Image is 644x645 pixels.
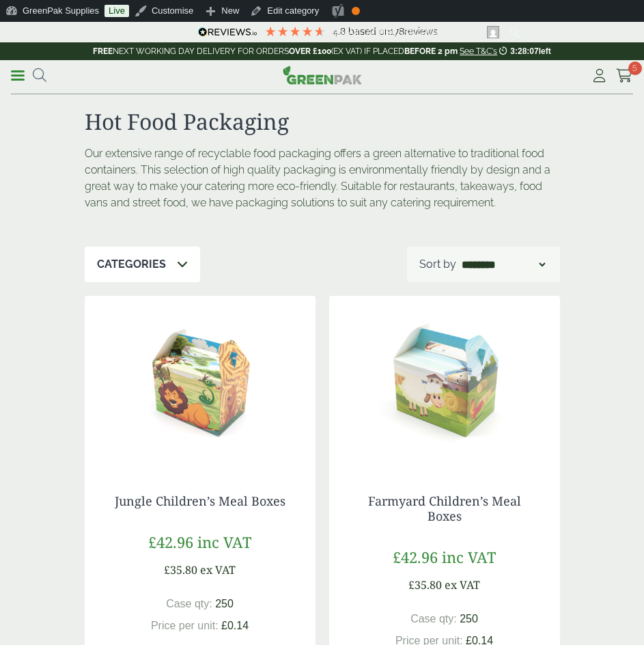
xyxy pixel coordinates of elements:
[539,46,551,56] span: left
[442,547,496,567] span: inc VAT
[148,532,193,552] span: £42.96
[591,69,608,83] i: My Account
[419,256,456,273] p: Sort by
[283,66,362,85] img: GreenPak Supplies
[93,46,113,56] strong: FREE
[329,296,560,467] img: Farmyard Childrens Meal Box
[164,562,197,577] span: £35.80
[616,66,633,86] a: 5
[404,46,458,56] strong: BEFORE 2 pm
[85,109,560,135] h1: Hot Food Packaging
[166,598,212,609] span: Case qty:
[616,69,633,83] i: Cart
[151,620,219,631] span: Price per unit:
[198,27,257,37] img: REVIEWS.io
[333,27,483,38] span: [EMAIL_ADDRESS][DOMAIN_NAME]
[215,598,234,609] span: 250
[460,613,478,625] span: 250
[85,296,316,467] img: Jungle Childrens Meal Box v2
[352,7,360,15] div: OK
[115,493,285,509] a: Jungle Children’s Meal Boxes
[510,46,538,56] span: 3:28:07
[410,613,457,625] span: Case qty:
[460,46,497,56] a: See T&C's
[104,5,129,17] a: Live
[264,25,326,38] div: 4.78 Stars
[289,46,331,56] strong: OVER £100
[368,493,521,524] a: Farmyard Children’s Meal Boxes
[317,22,505,44] a: Hi,
[197,532,251,552] span: inc VAT
[97,256,166,273] p: Categories
[628,61,642,75] span: 5
[221,620,249,631] span: £0.14
[445,577,480,592] span: ex VAT
[85,146,560,211] p: Our extensive range of recyclable food packaging offers a green alternative to traditional food c...
[408,577,442,592] span: £35.80
[200,562,236,577] span: ex VAT
[393,547,438,567] span: £42.96
[459,256,548,273] select: Shop order
[85,223,86,225] p: [URL][DOMAIN_NAME]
